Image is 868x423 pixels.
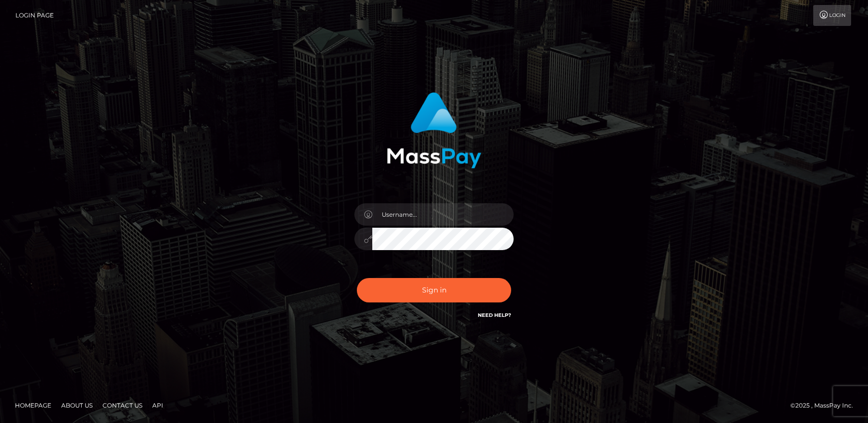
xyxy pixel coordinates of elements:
[357,278,511,302] button: Sign in
[11,398,55,413] a: Homepage
[57,398,97,413] a: About Us
[790,400,861,411] div: © 2025 , MassPay Inc.
[99,398,146,413] a: Contact Us
[15,5,54,26] a: Login Page
[148,398,167,413] a: API
[387,92,481,168] img: MassPay Login
[372,203,514,226] input: Username...
[478,312,511,318] a: Need Help?
[813,5,851,26] a: Login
